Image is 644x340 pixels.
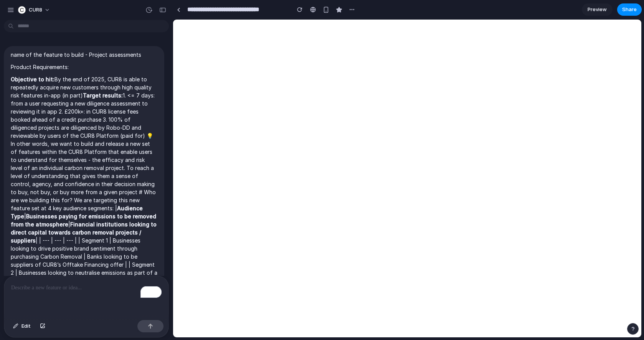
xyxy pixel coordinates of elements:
[29,6,42,14] span: CUR8
[617,3,642,16] button: Share
[11,63,157,71] p: Product Requirements:
[11,213,156,228] strong: Businesses paying for emissions to be removed from the atmosphere
[588,6,607,13] span: Preview
[173,20,641,337] iframe: To enrich screen reader interactions, please activate Accessibility in Grammarly extension settings
[11,51,157,59] p: name of the feature to build - Project assessments
[83,92,123,99] strong: Target results:
[582,3,613,16] a: Preview
[21,322,31,330] span: Edit
[622,6,637,13] span: Share
[9,320,35,332] button: Edit
[15,4,54,16] button: CUR8
[11,76,54,83] strong: Objective to hit:
[4,276,168,317] div: To enrich screen reader interactions, please activate Accessibility in Grammarly extension settings
[11,221,157,244] strong: Financial institutions looking to direct capital towards carbon removal projects / suppliers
